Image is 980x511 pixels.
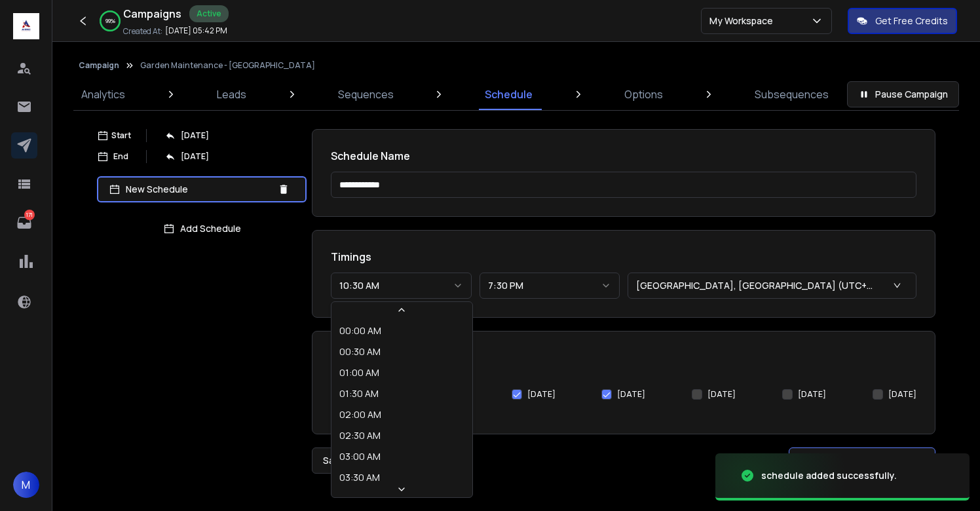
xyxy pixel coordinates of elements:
h1: Timings [331,249,916,265]
label: [DATE] [798,389,826,400]
div: 01:30 AM [339,387,379,400]
div: 03:00 AM [339,450,381,463]
label: [DATE] [527,389,556,400]
span: M [13,472,39,498]
div: 03:30 AM [339,471,380,484]
label: [DATE] [617,389,645,400]
p: 99 % [105,17,115,25]
h1: Days [331,350,916,366]
p: Get Free Credits [875,14,948,28]
img: logo [13,13,39,39]
div: 01:00 AM [339,366,379,379]
p: Schedule [485,86,533,102]
p: Leads [217,86,246,102]
p: End [113,151,128,162]
p: [DATE] 05:42 PM [165,26,227,36]
p: Start [111,130,131,141]
p: Created At: [123,26,162,37]
button: 7:30 PM [480,273,620,299]
div: 02:30 AM [339,429,381,442]
button: Pause Campaign [847,81,959,107]
div: Active [189,5,229,22]
h1: Campaigns [123,6,181,22]
p: Subsequences [755,86,829,102]
p: [DATE] [181,151,209,162]
p: Options [624,86,663,102]
label: [DATE] [888,389,916,400]
p: Sequences [338,86,394,102]
button: Save asTemplate [312,447,409,474]
p: My Workspace [709,14,778,28]
div: 00:30 AM [339,345,381,358]
p: 171 [24,210,35,220]
p: Analytics [81,86,125,102]
button: Campaign [79,60,119,71]
div: 00:00 AM [339,324,381,337]
button: 10:30 AM [331,273,472,299]
button: Add Schedule [97,216,307,242]
p: [GEOGRAPHIC_DATA], [GEOGRAPHIC_DATA] (UTC+1:00) [636,279,881,292]
p: Garden Maintenance - [GEOGRAPHIC_DATA] [140,60,315,71]
h1: Schedule Name [331,148,916,164]
div: 02:00 AM [339,408,381,421]
p: [DATE] [181,130,209,141]
label: [DATE] [707,389,736,400]
p: New Schedule [126,183,273,196]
